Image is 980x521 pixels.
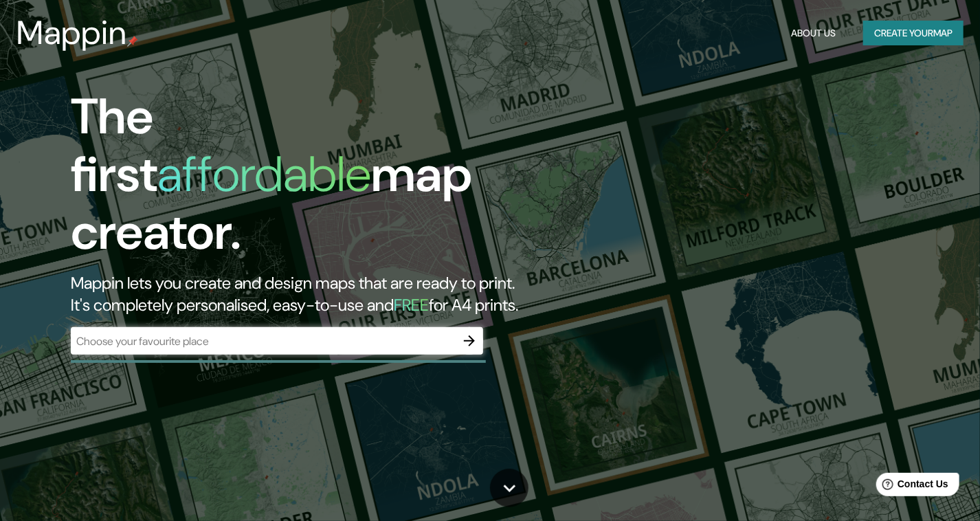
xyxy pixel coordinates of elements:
h1: affordable [157,142,371,206]
img: mappin-pin [127,36,138,47]
h2: Mappin lets you create and design maps that are ready to print. It's completely personalised, eas... [71,272,561,316]
button: Create yourmap [863,21,964,46]
h1: The first map creator. [71,88,561,272]
button: About Us [786,21,841,46]
iframe: Help widget launcher [858,467,965,506]
h5: FREE [394,294,429,315]
h3: Mappin [16,14,127,52]
input: Choose your favourite place [71,333,456,349]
